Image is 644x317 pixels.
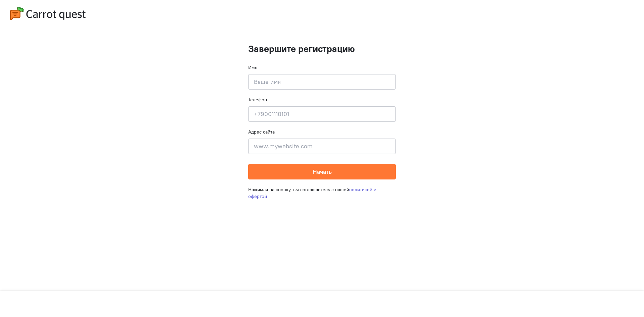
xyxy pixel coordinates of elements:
label: Имя [248,64,257,71]
label: Адрес сайта [248,128,275,135]
div: Нажимая на кнопку, вы соглашаетесь с нашей [248,179,396,206]
a: политикой и офертой [248,187,376,199]
span: Начать [313,168,332,175]
input: Ваше имя [248,74,396,90]
h1: Завершите регистрацию [248,44,396,54]
input: +79001110101 [248,106,396,122]
button: Начать [248,164,396,179]
img: carrot-quest-logo.svg [10,7,86,20]
input: www.mywebsite.com [248,139,396,154]
label: Телефон [248,96,267,103]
